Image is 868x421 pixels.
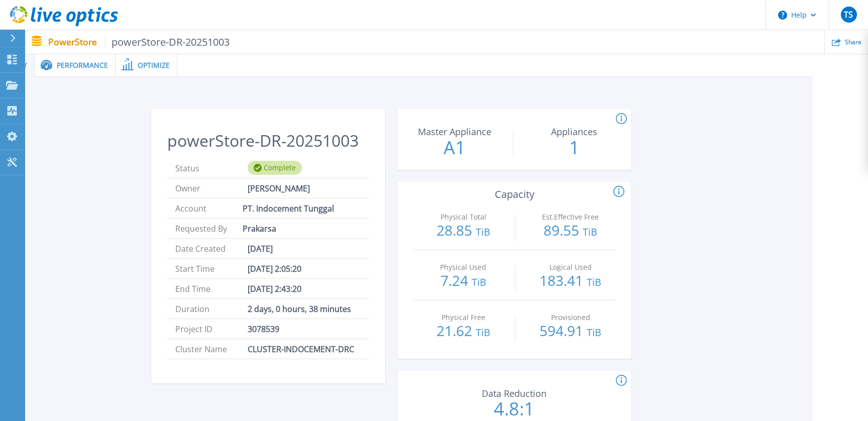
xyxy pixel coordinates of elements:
[476,225,490,239] span: TiB
[587,326,601,339] span: TiB
[528,314,613,321] p: Provisioned
[248,319,279,339] span: 3078539
[248,279,301,298] span: [DATE] 2:43:20
[248,178,310,198] span: [PERSON_NAME]
[583,225,597,239] span: TiB
[528,264,613,271] p: Logical Used
[398,139,511,157] p: A1
[175,158,248,178] span: Status
[167,132,369,150] h2: powerStore-DR-20251003
[248,239,273,258] span: [DATE]
[528,214,613,221] p: Est.Effective Free
[48,36,230,48] p: PowerStore
[248,299,351,319] span: 2 days, 0 hours, 38 minutes
[525,223,615,239] p: 89.55
[105,36,230,48] span: powerStore-DR-20251003
[138,62,170,69] span: Optimize
[175,339,248,359] span: Cluster Name
[472,275,486,289] span: TiB
[421,214,506,221] p: Physical Total
[520,127,628,136] p: Appliances
[248,259,301,278] span: [DATE] 2:05:20
[844,11,853,19] span: TS
[587,275,601,289] span: TiB
[175,319,248,339] span: Project ID
[421,264,506,271] p: Physical Used
[57,62,108,69] span: Performance
[243,198,361,218] span: PT. Indocement Tunggal Prakarsa
[175,219,248,238] span: Requested By
[418,273,508,289] p: 7.24
[845,39,861,45] span: Share
[421,314,506,321] p: Physical Free
[175,259,248,278] span: Start Time
[418,223,508,239] p: 28.85
[401,127,508,136] p: Master Appliance
[461,389,568,398] p: Data Reduction
[175,279,248,298] span: End Time
[175,178,248,198] span: Owner
[476,326,490,339] span: TiB
[248,339,354,359] span: CLUSTER-INDOCEMENT-DRC
[518,139,631,157] p: 1
[525,273,615,289] p: 183.41
[175,198,243,218] span: Account
[525,324,615,340] p: 594.91
[175,299,248,319] span: Duration
[175,239,248,258] span: Date Created
[248,161,302,175] div: Complete
[458,400,571,418] p: 4.8:1
[418,324,508,340] p: 21.62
